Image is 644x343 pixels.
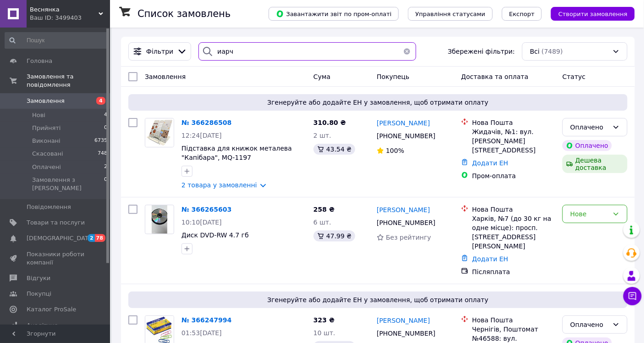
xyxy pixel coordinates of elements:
span: Замовлення з [PERSON_NAME] [32,176,104,192]
a: [PERSON_NAME] [377,316,430,325]
span: Нові [32,111,45,119]
span: [DEMOGRAPHIC_DATA] [27,234,94,242]
div: 47.99 ₴ [314,231,355,242]
span: Веснянка [30,6,99,14]
input: Пошук за номером замовлення, ПІБ покупця, номером телефону, Email, номером накладної [198,42,416,61]
span: Виконані [32,137,61,145]
span: Статус [562,73,586,80]
span: 10 шт. [314,329,336,337]
span: Каталог ProSale [27,305,76,314]
span: Головна [27,57,52,65]
span: [PERSON_NAME] [377,206,430,214]
span: Скасовані [32,150,63,158]
span: Згенеруйте або додайте ЕН у замовлення, щоб отримати оплату [132,295,624,304]
span: 310.80 ₴ [314,119,346,126]
div: Оплачено [562,140,612,151]
div: Нове [570,209,609,219]
button: Управління статусами [408,7,493,21]
span: 12:24[DATE] [182,132,222,139]
span: 6 шт. [314,219,331,226]
a: Додати ЕН [472,255,508,263]
span: [PERSON_NAME] [377,119,430,127]
a: Фото товару [145,205,174,234]
span: Прийняті [32,124,61,132]
div: [PHONE_NUMBER] [375,129,437,142]
span: Покупці [27,290,51,298]
div: Харків, №7 (до 30 кг на одне місце): просп. [STREET_ADDRESS][PERSON_NAME] [472,214,555,251]
span: 4 [104,111,107,119]
a: [PERSON_NAME] [377,205,430,214]
span: Експорт [509,11,535,17]
span: Згенеруйте або додайте ЕН у замовлення, щоб отримати оплату [132,98,624,107]
span: Замовлення [145,73,186,80]
span: Товари та послуги [27,219,85,227]
div: Ваш ID: 3499403 [30,14,110,22]
span: [PERSON_NAME] [377,317,430,324]
img: Фото товару [152,205,167,234]
span: Аналітика [27,321,58,330]
div: Післяплата [472,267,555,276]
button: Очистить [398,42,416,61]
span: Cума [314,73,330,80]
span: 10:10[DATE] [182,219,222,226]
a: № 366247994 [182,316,231,324]
span: 100% [386,147,404,154]
a: Додати ЕН [472,159,508,167]
button: Створити замовлення [551,7,635,21]
span: 0 [104,124,107,132]
span: 6735 [94,137,107,145]
span: Замовлення [27,97,65,105]
span: Всі [530,47,539,56]
span: 0 [104,176,107,192]
button: Чат з покупцем [623,287,642,305]
span: Управління статусами [415,11,485,17]
a: Фото товару [145,118,174,147]
div: Нова Пошта [472,118,555,127]
span: Відгуки [27,274,50,282]
div: [PHONE_NUMBER] [375,327,437,340]
span: 258 ₴ [314,206,335,213]
div: 43.54 ₴ [314,144,355,155]
div: Нова Пошта [472,315,555,325]
a: № 366286508 [182,119,231,126]
div: [PHONE_NUMBER] [375,216,437,229]
span: Повідомлення [27,203,71,211]
a: 2 товара у замовленні [182,181,257,189]
span: Показники роботи компанії [27,250,85,267]
div: Жидачів, №1: вул. [PERSON_NAME][STREET_ADDRESS] [472,127,555,155]
a: [PERSON_NAME] [377,118,430,128]
h1: Список замовлень [138,8,231,19]
span: Доставка та оплата [461,73,528,80]
span: (7489) [542,48,563,55]
div: Нова Пошта [472,205,555,214]
span: 4 [96,97,105,105]
span: Покупець [377,73,409,80]
span: Замовлення та повідомлення [27,73,110,89]
span: 748 [98,150,107,158]
span: Фільтри [146,47,173,56]
div: Оплачено [570,122,609,132]
input: Пошук [5,32,108,49]
span: Без рейтингу [386,234,431,241]
span: Завантажити звіт по пром-оплаті [276,10,391,18]
span: 78 [95,234,105,242]
div: Дешева доставка [562,155,627,173]
span: Збережені фільтри: [448,47,515,56]
a: Створити замовлення [542,10,635,17]
span: 2 шт. [314,132,331,139]
a: Диск DVD-RW 4.7 гб [182,231,249,239]
span: Оплачені [32,163,61,171]
div: Оплачено [570,320,609,330]
span: 2 [88,234,95,242]
a: № 366265603 [182,206,231,213]
div: Пром-оплата [472,171,555,180]
button: Експорт [502,7,542,21]
span: Створити замовлення [558,11,627,17]
a: Підставка для книжок металева "Капібара", MQ-1197 [182,145,292,161]
img: Фото товару [145,118,174,147]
